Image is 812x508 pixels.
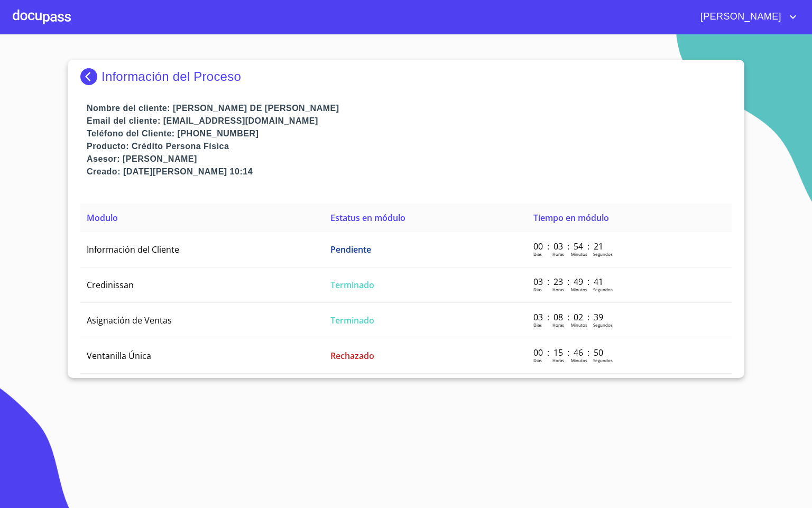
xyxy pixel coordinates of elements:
p: Minutos [571,251,587,257]
p: Dias [533,287,542,292]
p: Horas [552,287,564,292]
p: Minutos [571,357,587,363]
p: Nombre del cliente: [PERSON_NAME] DE [PERSON_NAME] [87,102,732,115]
span: Credinissan [87,279,134,291]
p: Creado: [DATE][PERSON_NAME] 10:14 [87,165,732,178]
p: Horas [552,357,564,363]
span: Rechazado [330,350,374,362]
div: Información del Proceso [80,68,732,85]
span: Terminado [330,315,374,326]
p: Email del cliente: [EMAIL_ADDRESS][DOMAIN_NAME] [87,115,732,127]
span: [PERSON_NAME] [693,8,787,25]
p: Información del Proceso [101,69,241,84]
span: Pendiente [330,244,371,255]
p: Segundos [593,251,613,257]
p: Dias [533,357,542,363]
p: Minutos [571,322,587,328]
p: 00 : 15 : 46 : 50 [533,347,605,358]
p: Producto: Crédito Persona Física [87,140,732,153]
p: Segundos [593,322,613,328]
p: 03 : 23 : 49 : 41 [533,276,605,288]
button: account of current user [693,8,799,25]
p: Asesor: [PERSON_NAME] [87,153,732,165]
span: Tiempo en módulo [533,212,609,224]
p: 03 : 08 : 02 : 39 [533,311,605,323]
span: Terminado [330,279,374,291]
p: Horas [552,322,564,328]
span: Estatus en módulo [330,212,405,224]
span: Información del Cliente [87,244,179,255]
p: Horas [552,251,564,257]
p: Dias [533,322,542,328]
p: Minutos [571,287,587,292]
span: Ventanilla Única [87,350,151,362]
p: 00 : 03 : 54 : 21 [533,241,605,252]
span: Modulo [87,212,118,224]
p: Segundos [593,287,613,292]
img: Docupass spot blue [80,68,101,85]
span: Asignación de Ventas [87,315,172,326]
p: Dias [533,251,542,257]
p: Teléfono del Cliente: [PHONE_NUMBER] [87,127,732,140]
p: Segundos [593,357,613,363]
